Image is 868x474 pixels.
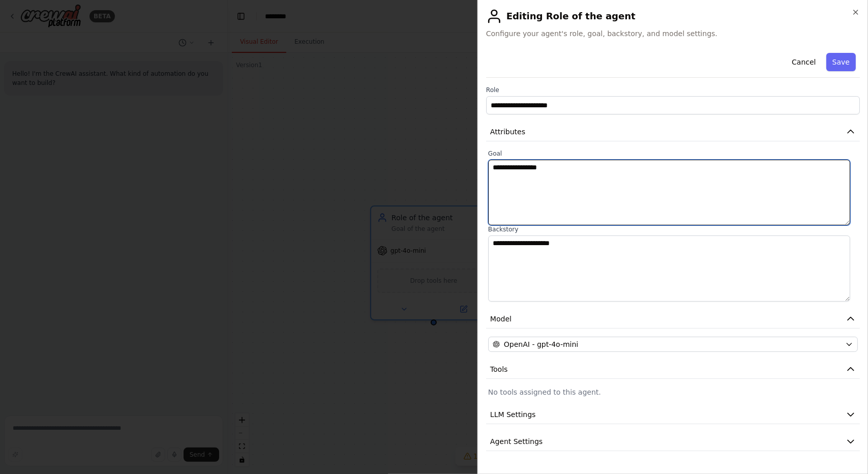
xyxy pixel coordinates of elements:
button: Cancel [786,53,822,71]
button: Attributes [486,123,860,141]
span: Attributes [490,127,525,137]
button: Agent Settings [486,432,860,451]
button: Tools [486,360,860,379]
span: Configure your agent's role, goal, backstory, and model settings. [486,28,860,39]
span: LLM Settings [490,409,536,420]
span: Model [490,314,512,324]
p: No tools assigned to this agent. [488,387,858,397]
button: Save [826,53,856,71]
button: OpenAI - gpt-4o-mini [488,337,858,352]
span: Tools [490,364,508,374]
button: LLM Settings [486,405,860,424]
label: Role [486,86,860,94]
span: OpenAI - gpt-4o-mini [504,339,578,349]
button: Model [486,310,860,329]
h2: Editing Role of the agent [486,8,860,24]
span: Response Format [490,463,552,473]
label: Backstory [488,225,858,233]
span: Agent Settings [490,436,543,447]
label: Goal [488,150,858,158]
